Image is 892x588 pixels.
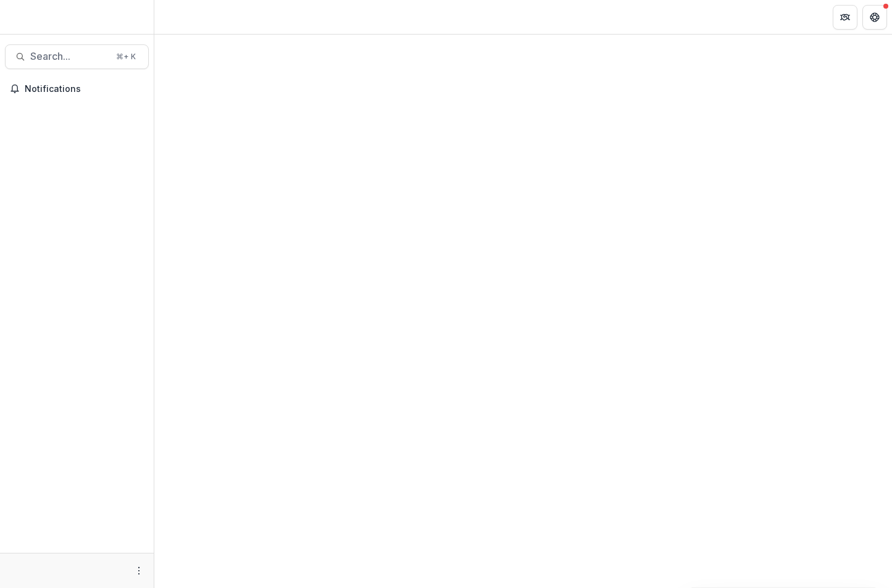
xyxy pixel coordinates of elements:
span: Notifications [25,84,144,94]
div: ⌘ + K [114,50,138,64]
button: Get Help [862,5,887,30]
button: More [131,563,146,578]
button: Partners [833,5,857,30]
button: Notifications [5,79,149,99]
button: Search... [5,44,149,69]
nav: breadcrumb [159,8,212,26]
span: Search... [30,51,109,62]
